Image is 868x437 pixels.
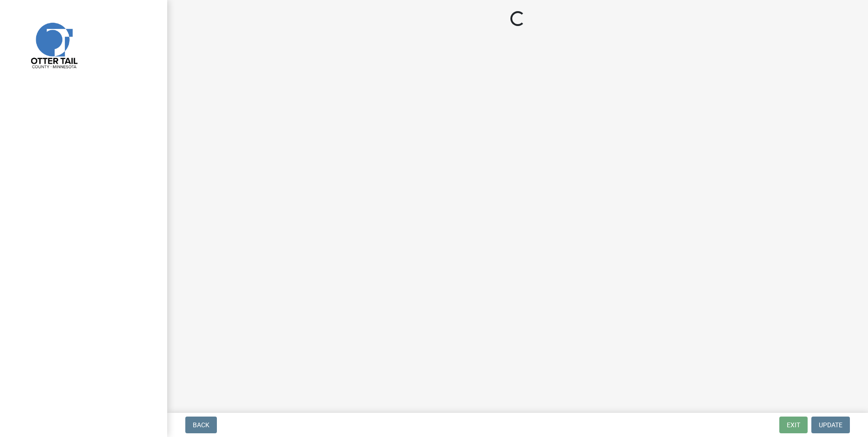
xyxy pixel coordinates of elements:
[819,421,842,429] span: Update
[811,417,850,433] button: Update
[19,10,88,79] img: Otter Tail County, Minnesota
[193,421,209,429] span: Back
[185,417,217,433] button: Back
[779,417,808,433] button: Exit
